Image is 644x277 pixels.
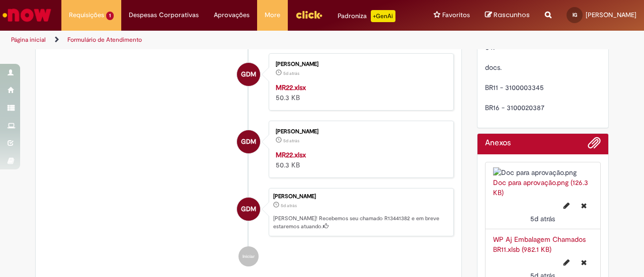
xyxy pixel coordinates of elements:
[442,10,470,20] span: Favoritos
[8,31,422,49] ul: Trilhas de página
[241,197,256,221] span: GDM
[276,83,306,92] a: MR22.xlsx
[237,63,260,86] div: Gleydson De Moura Souza
[530,214,555,223] time: 22/08/2025 21:05:16
[575,254,593,270] button: Excluir WP Aj Embalagem Chamados BR11.xlsb
[214,10,250,20] span: Aprovações
[276,129,443,135] div: [PERSON_NAME]
[557,198,576,214] button: Editar nome de arquivo Doc para aprovação.png
[129,10,199,20] span: Despesas Corporativas
[273,194,448,200] div: [PERSON_NAME]
[586,11,636,19] span: [PERSON_NAME]
[573,12,577,18] span: IG
[237,198,260,221] div: Gleydson De Moura Souza
[276,82,443,103] div: 50.3 KB
[575,198,593,214] button: Excluir Doc para aprovação.png
[43,188,454,236] li: Gleydson De Moura Souza
[493,235,586,254] a: WP Aj Embalagem Chamados BR11.xlsb (982.1 KB)
[241,62,256,86] span: GDM
[493,178,588,197] a: Doc para aprovação.png (126.3 KB)
[283,70,299,76] span: 5d atrás
[283,138,299,144] span: 5d atrás
[265,10,280,20] span: More
[283,138,299,144] time: 22/08/2025 20:58:02
[276,61,443,67] div: [PERSON_NAME]
[494,10,530,20] span: Rascunhos
[493,167,593,177] img: Doc para aprovação.png
[281,203,297,209] time: 22/08/2025 21:02:20
[237,130,260,153] div: Gleydson De Moura Souza
[281,203,297,209] span: 5d atrás
[295,7,323,22] img: click_logo_yellow_360x200.png
[67,36,142,44] a: Formulário de Atendimento
[371,10,395,22] p: +GenAi
[338,10,395,22] div: Padroniza
[530,214,555,223] span: 5d atrás
[276,150,306,159] a: MR22.xlsx
[283,70,299,76] time: 22/08/2025 21:01:28
[485,139,511,148] h2: Anexos
[241,130,256,154] span: GDM
[1,5,53,25] img: ServiceNow
[485,3,599,112] span: Boa noite! Segue os docs para aprovações dos ajuste de embalagens de Agosto do S4. docs. BR11 - 3...
[557,254,576,270] button: Editar nome de arquivo WP Aj Embalagem Chamados BR11.xlsb
[69,10,104,20] span: Requisições
[11,36,46,44] a: Página inicial
[106,12,114,20] span: 1
[276,150,443,170] div: 50.3 KB
[588,136,601,154] button: Adicionar anexos
[485,11,530,20] a: Rascunhos
[273,215,448,230] p: [PERSON_NAME]! Recebemos seu chamado R13441382 e em breve estaremos atuando.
